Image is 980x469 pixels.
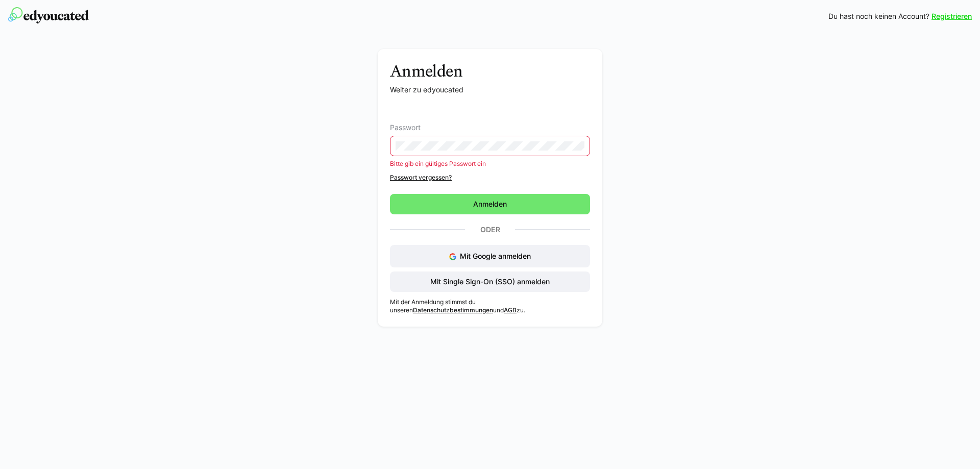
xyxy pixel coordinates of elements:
button: Mit Single Sign-On (SSO) anmelden [390,271,590,292]
p: Oder [465,223,515,237]
h3: Anmelden [390,61,590,81]
p: Weiter zu edyoucated [390,85,590,95]
img: edyoucated [8,7,89,23]
span: Du hast noch keinen Account? [828,11,929,21]
span: Anmelden [472,199,508,209]
a: Datenschutzbestimmungen [413,306,493,314]
a: AGB [504,306,517,314]
span: Passwort [390,124,421,132]
a: Registrieren [932,11,972,21]
p: Mit der Anmeldung stimmst du unseren und zu. [390,298,590,314]
button: Anmelden [390,194,590,214]
span: Bitte gib ein gültiges Passwort ein [390,160,486,167]
span: Mit Google anmelden [460,252,531,260]
a: Passwort vergessen? [390,174,590,182]
span: Mit Single Sign-On (SSO) anmelden [429,277,551,287]
button: Mit Google anmelden [390,245,590,267]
